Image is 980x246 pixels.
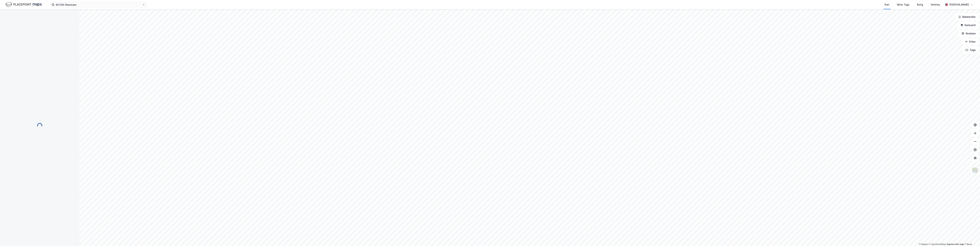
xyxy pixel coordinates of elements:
a: Improve this map [947,243,964,245]
div: Kontrollprogram for chat [963,229,980,246]
a: OpenStreetMap [929,243,946,245]
div: Verktøy [931,3,940,7]
button: Analyse [959,30,979,37]
button: Bokmerker [955,13,979,20]
img: Z [972,167,978,174]
iframe: Chat Widget [963,229,980,246]
img: logo.f888ab2527a4732fd821a326f86c7f29.svg [6,2,42,8]
input: Søk på adresse, matrikkel, gårdeiere, leietakere eller personer [54,2,142,7]
button: Datasett [958,22,979,29]
div: [PERSON_NAME] [949,3,969,7]
button: Filter [962,38,979,45]
div: Kart [885,3,889,7]
div: Bolig [917,3,923,7]
a: Mapbox [919,243,928,245]
img: spinner.a6d8c91a73a9ac5275cf975e30b51cfb.svg [37,123,42,128]
div: Mine Tags [897,3,909,7]
button: Tags [963,47,979,53]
